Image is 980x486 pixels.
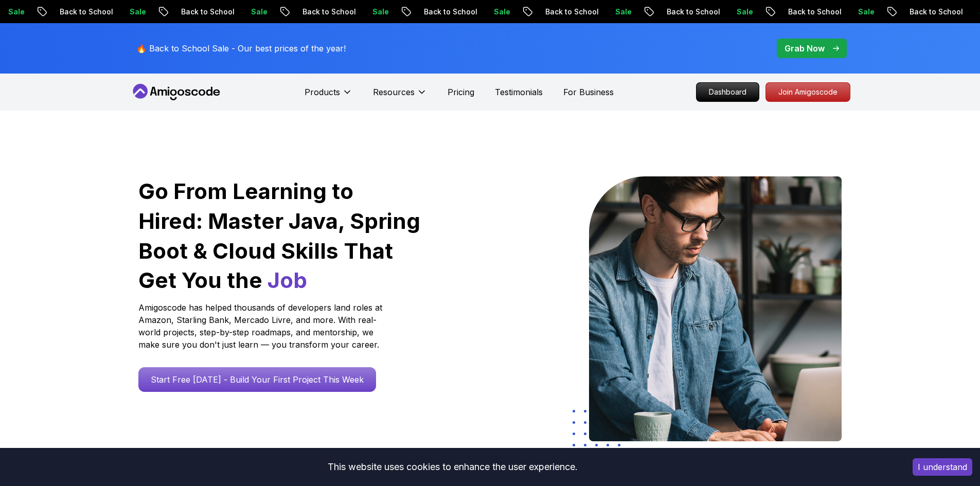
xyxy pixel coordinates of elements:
p: Resources [373,86,415,98]
button: Products [305,86,352,106]
p: Back to School [534,7,604,17]
p: Back to School [170,7,240,17]
p: Sale [483,7,516,17]
button: Accept cookies [913,458,972,476]
a: Testimonials [495,86,543,98]
p: Back to School [656,7,726,17]
div: This website uses cookies to enhance the user experience. [8,456,897,478]
p: Sale [604,7,637,17]
p: 🔥 Back to School Sale - Our best prices of the year! [136,42,346,55]
a: Join Amigoscode [765,82,850,102]
p: Sale [362,7,395,17]
a: For Business [563,86,614,98]
p: Back to School [899,7,969,17]
a: Dashboard [696,82,759,102]
p: Dashboard [697,83,759,101]
p: Back to School [49,7,119,17]
button: Resources [373,86,427,106]
p: Sale [847,7,880,17]
p: Sale [240,7,273,17]
p: Grab Now [785,42,825,55]
p: Join Amigoscode [766,83,850,101]
span: Job [268,267,307,293]
p: Products [305,86,340,98]
p: Sale [119,7,152,17]
img: hero [589,176,842,441]
p: Back to School [777,7,847,17]
p: Amigoscode has helped thousands of developers land roles at Amazon, Starling Bank, Mercado Livre,... [138,301,385,351]
p: Back to School [413,7,483,17]
a: Start Free [DATE] - Build Your First Project This Week [138,367,376,392]
h1: Go From Learning to Hired: Master Java, Spring Boot & Cloud Skills That Get You the [138,176,422,295]
p: Sale [726,7,759,17]
a: Pricing [448,86,474,98]
p: Back to School [292,7,362,17]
